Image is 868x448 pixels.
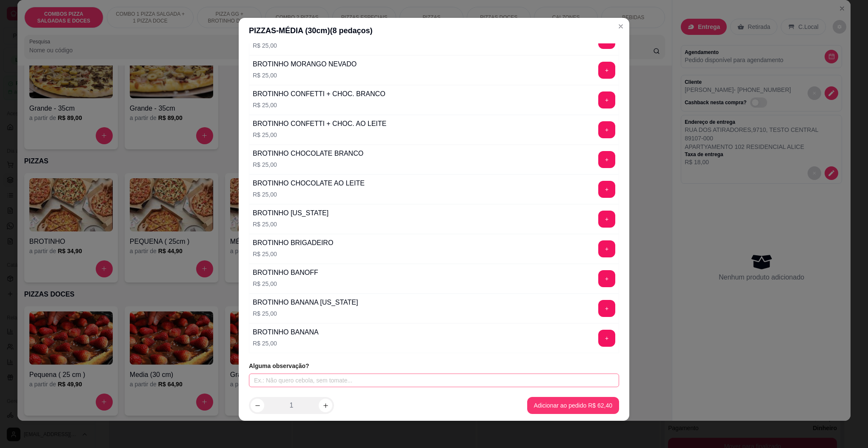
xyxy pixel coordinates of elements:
[253,280,318,288] div: R$ 25,00
[598,181,615,198] button: add
[253,268,318,278] div: BROTINHO BANOFF
[253,238,333,248] div: BROTINHO BRIGADEIRO
[253,119,386,129] div: BROTINHO CONFETTI + CHOC. AO LEITE
[251,399,264,412] button: decrease-product-quantity
[598,330,615,347] button: add
[598,270,615,287] button: add
[598,121,615,138] button: add
[249,374,619,387] input: Ex.: Não quero cebola, sem tomate...
[598,91,615,108] button: add
[319,399,332,412] button: increase-product-quantity
[253,101,385,109] div: R$ 25,00
[253,327,319,337] div: BROTINHO BANANA
[253,148,363,159] div: BROTINHO CHOCOLATE BRANCO
[253,89,385,99] div: BROTINHO CONFETTI + CHOC. BRANCO
[253,59,357,69] div: BROTINHO MORANGO NEVADO
[290,400,294,411] p: 1
[598,240,615,257] button: add
[253,339,319,348] div: R$ 25,00
[253,71,357,80] div: R$ 25,00
[253,309,358,318] div: R$ 25,00
[598,151,615,168] button: add
[253,190,365,199] div: R$ 25,00
[598,300,615,317] button: add
[249,25,619,37] div: PIZZAS - MÉDIA (30cm) ( 8 pedaços)
[253,297,358,308] div: BROTINHO BANANA [US_STATE]
[253,41,328,50] div: R$ 25,00
[249,362,619,370] article: Alguma observação?
[598,62,615,79] button: add
[253,131,386,139] div: R$ 25,00
[253,208,328,218] div: BROTINHO [US_STATE]
[253,220,328,228] div: R$ 25,00
[598,211,615,228] button: add
[253,160,363,169] div: R$ 25,00
[614,20,628,33] button: Close
[253,178,365,188] div: BROTINHO CHOCOLATE AO LEITE
[527,397,619,414] button: Adicionar ao pedido R$ 62,40
[253,250,333,258] div: R$ 25,00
